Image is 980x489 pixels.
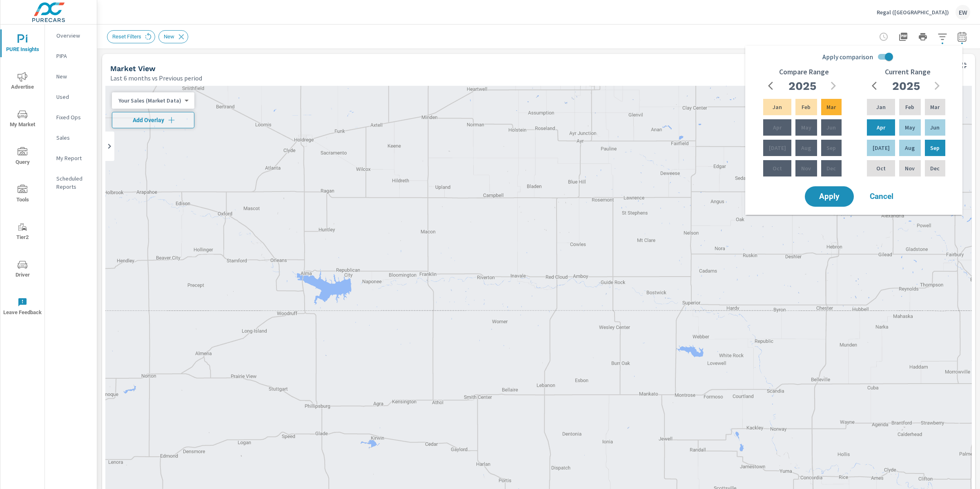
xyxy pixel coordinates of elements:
[56,113,90,121] p: Fixed Ops
[788,79,816,93] h2: 2025
[56,154,90,162] p: My Report
[892,79,920,93] h2: 2025
[45,152,97,164] div: My Report
[116,116,191,124] span: Add Overlay
[159,33,179,40] span: New
[826,103,836,111] p: Mar
[45,132,97,144] div: Sales
[110,73,202,83] p: Last 6 months vs Previous period
[876,164,886,172] p: Oct
[773,123,782,132] p: Apr
[45,29,97,42] div: Overview
[3,185,42,205] span: Tools
[773,103,782,111] p: Jan
[930,103,940,111] p: Mar
[877,9,949,16] p: Regal ([GEOGRAPHIC_DATA])
[930,123,940,132] p: Jun
[45,50,97,62] div: PIPA
[930,164,940,172] p: Dec
[158,30,188,43] div: New
[955,5,970,20] div: EW
[934,29,951,45] button: Apply Filters
[45,172,97,193] div: Scheduled Reports
[813,193,846,200] span: Apply
[56,31,90,40] p: Overview
[112,97,188,105] div: Your Sales (Market Data)
[801,123,811,132] p: May
[801,144,811,152] p: Aug
[769,144,786,152] p: [DATE]
[801,164,811,172] p: Nov
[56,134,90,142] p: Sales
[895,29,911,45] button: "Export Report to PDF"
[905,144,915,152] p: Aug
[118,97,181,104] p: Your Sales (Market Data)
[876,103,886,111] p: Jan
[822,52,873,62] span: Apply comparison
[915,29,931,45] button: Print Report
[930,144,940,152] p: Sep
[779,68,829,76] h6: Compare Range
[857,186,906,207] button: Cancel
[3,34,42,54] span: PURE Insights
[826,123,836,132] p: Jun
[45,111,97,123] div: Fixed Ops
[56,72,90,80] p: New
[45,70,97,83] div: New
[3,72,42,92] span: Advertise
[56,93,90,101] p: Used
[877,123,885,132] p: Apr
[885,68,931,76] h6: Current Range
[107,33,146,40] span: Reset Filters
[112,112,194,128] button: Add Overlay
[905,123,915,132] p: May
[0,25,45,325] div: nav menu
[110,64,156,73] h5: Market View
[865,193,898,200] span: Cancel
[773,164,782,172] p: Oct
[3,109,42,130] span: My Market
[826,164,836,172] p: Dec
[905,103,914,111] p: Feb
[3,297,42,317] span: Leave Feedback
[905,164,915,172] p: Nov
[3,147,42,167] span: Query
[805,186,854,207] button: Apply
[3,260,42,280] span: Driver
[56,174,90,191] p: Scheduled Reports
[45,91,97,103] div: Used
[954,29,970,45] button: Select Date Range
[3,222,42,242] span: Tier2
[56,52,90,60] p: PIPA
[826,144,836,152] p: Sep
[873,144,890,152] p: [DATE]
[957,59,970,72] button: Minimize Widget
[802,103,811,111] p: Feb
[107,30,155,43] div: Reset Filters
